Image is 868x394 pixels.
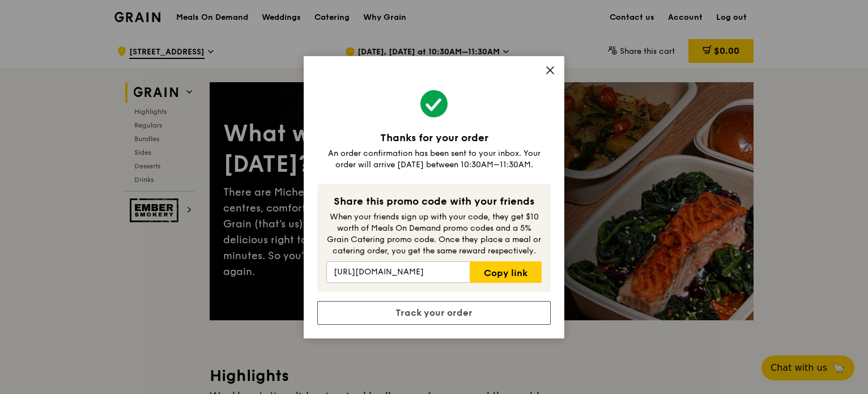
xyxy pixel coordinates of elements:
[317,148,551,171] div: An order confirmation has been sent to your inbox. Your order will arrive [DATE] between 10:30AM–...
[326,211,542,257] div: When your friends sign up with your code, they get $10 worth of Meals On Demand promo codes and a...
[470,261,542,283] a: Copy link
[317,130,551,146] div: Thanks for your order
[317,301,551,325] a: Track your order
[326,193,542,209] div: Share this promo code with your friends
